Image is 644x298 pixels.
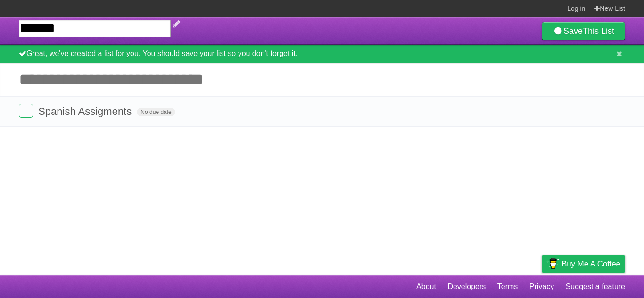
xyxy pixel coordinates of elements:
[566,278,625,296] a: Suggest a feature
[546,256,559,272] img: Buy me a coffee
[542,255,625,273] a: Buy me a coffee
[497,278,518,296] a: Terms
[19,104,33,118] label: Done
[529,278,554,296] a: Privacy
[447,278,486,296] a: Developers
[542,22,625,40] a: SaveThis List
[416,278,436,296] a: About
[583,26,614,36] b: This List
[561,256,620,272] span: Buy me a coffee
[38,105,134,117] span: Spanish Assigments
[137,108,175,116] span: No due date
